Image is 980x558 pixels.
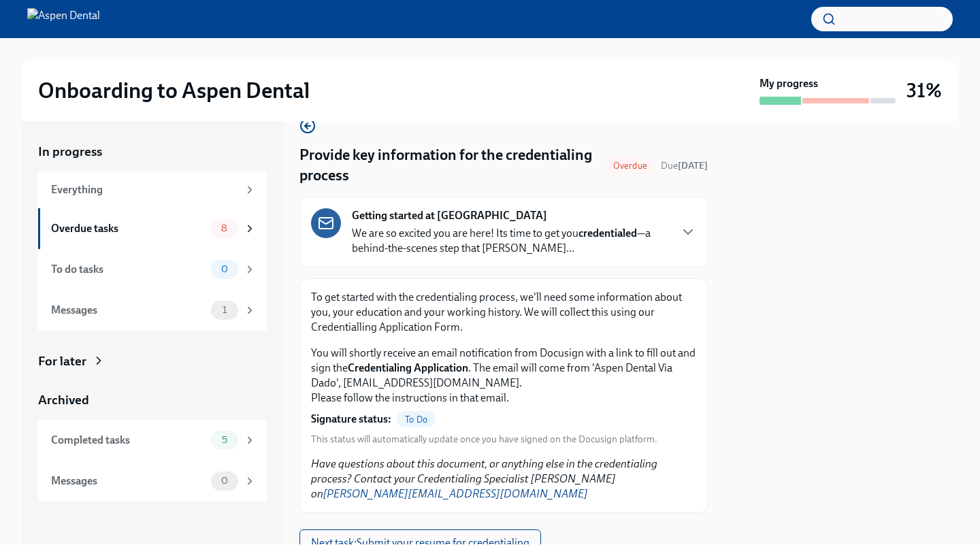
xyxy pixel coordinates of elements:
[51,303,206,318] div: Messages
[38,391,267,409] a: Archived
[38,208,267,249] a: Overdue tasks8
[51,262,206,277] div: To do tasks
[759,76,818,91] strong: My progress
[38,352,86,370] div: For later
[661,159,708,172] span: October 8th, 2025 10:00
[214,305,235,315] span: 1
[397,414,436,425] span: To Do
[678,160,708,171] strong: [DATE]
[38,290,267,331] a: Messages1
[38,171,267,208] a: Everything
[311,346,696,406] p: You will shortly receive an email notification from Docusign with a link to fill out and sign the...
[213,223,235,233] span: 8
[311,290,696,335] p: To get started with the credentialing process, we'll need some information about you, your educat...
[51,182,238,197] div: Everything
[311,457,657,500] em: Have questions about this document, or anything else in the credentialing process? Contact your C...
[213,264,236,274] span: 0
[38,420,267,461] a: Completed tasks5
[605,161,655,171] span: Overdue
[323,487,588,500] a: [PERSON_NAME][EMAIL_ADDRESS][DOMAIN_NAME]
[38,461,267,502] a: Messages0
[51,221,206,236] div: Overdue tasks
[311,412,391,427] strong: Signature status:
[906,78,942,103] h3: 31%
[51,474,206,489] div: Messages
[213,476,236,486] span: 0
[311,536,529,550] span: Next task : Submit your resume for credentialing
[661,160,708,171] span: Due
[352,226,669,256] p: We are so excited you are here! Its time to get you —a behind-the-scenes step that [PERSON_NAME]...
[352,208,547,223] strong: Getting started at [GEOGRAPHIC_DATA]
[27,8,100,30] img: Aspen Dental
[38,249,267,290] a: To do tasks0
[214,435,235,445] span: 5
[299,145,600,186] h4: Provide key information for the credentialing process
[38,143,267,161] a: In progress
[348,361,468,374] strong: Credentialing Application
[578,227,637,240] strong: credentialed
[51,433,206,448] div: Completed tasks
[38,77,310,104] h2: Onboarding to Aspen Dental
[38,352,267,370] a: For later
[311,433,657,446] span: This status will automatically update once you have signed on the Docusign platform.
[299,529,541,557] button: Next task:Submit your resume for credentialing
